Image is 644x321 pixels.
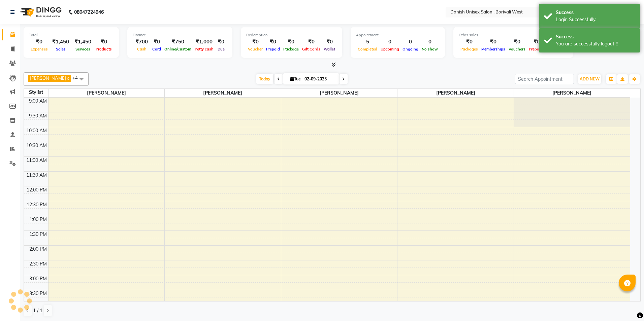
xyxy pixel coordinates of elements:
span: No show [420,47,440,51]
span: Wallet [322,47,337,51]
div: Stylist [24,89,48,96]
span: Products [94,47,114,51]
div: ₹0 [480,38,507,46]
iframe: chat widget [616,294,637,314]
div: 3:00 PM [28,275,48,282]
div: Finance [133,32,227,38]
div: Success [556,33,635,40]
div: 1:30 PM [28,231,48,238]
button: ADD NEW [578,74,601,84]
span: Gift Cards [300,47,322,51]
div: Success [556,9,635,16]
span: Petty cash [193,47,215,51]
span: Due [216,47,226,51]
div: 11:30 AM [25,172,48,179]
span: Prepaids [527,47,546,51]
span: Memberships [480,47,507,51]
div: Redemption [246,32,337,38]
div: ₹0 [94,38,114,46]
div: 2:00 PM [28,246,48,253]
div: Other sales [459,32,568,38]
div: You are successfully logout !! [556,40,635,47]
span: [PERSON_NAME] [514,89,630,97]
span: Tue [289,76,302,81]
div: ₹0 [507,38,527,46]
span: [PERSON_NAME] [30,75,66,81]
span: Voucher [246,47,264,51]
div: ₹0 [215,38,227,46]
div: ₹0 [459,38,480,46]
span: [PERSON_NAME] [165,89,281,97]
div: ₹1,000 [193,38,215,46]
b: 08047224946 [74,3,104,22]
span: Ongoing [401,47,420,51]
span: [PERSON_NAME] [49,89,165,97]
div: ₹750 [163,38,193,46]
span: Package [282,47,300,51]
div: 9:30 AM [28,112,48,119]
div: ₹1,450 [72,38,94,46]
div: ₹0 [264,38,282,46]
span: 1 / 1 [33,307,42,314]
div: ₹0 [246,38,264,46]
div: ₹700 [133,38,151,46]
div: 0 [379,38,401,46]
input: Search Appointment [515,74,574,84]
div: 0 [420,38,440,46]
span: Sales [54,47,67,51]
div: 10:00 AM [25,127,48,134]
img: logo [17,3,63,22]
span: Expenses [29,47,50,51]
span: [PERSON_NAME] [397,89,514,97]
div: ₹0 [322,38,337,46]
div: 12:30 PM [25,201,48,208]
span: Packages [459,47,480,51]
div: 11:00 AM [25,157,48,164]
div: 5 [356,38,379,46]
span: [PERSON_NAME] [281,89,397,97]
span: +4 [72,75,83,80]
div: Login Successfully. [556,16,635,23]
span: Today [256,74,273,84]
div: ₹0 [527,38,546,46]
div: ₹1,450 [50,38,72,46]
div: ₹0 [151,38,163,46]
div: 9:00 AM [28,98,48,105]
span: Services [74,47,92,51]
a: x [66,75,69,81]
span: Upcoming [379,47,401,51]
div: 1:00 PM [28,216,48,223]
div: Total [29,32,114,38]
div: 12:00 PM [25,186,48,193]
div: Appointment [356,32,440,38]
div: 10:30 AM [25,142,48,149]
div: 3:30 PM [28,290,48,297]
div: ₹0 [282,38,300,46]
span: Cash [135,47,148,51]
div: 2:30 PM [28,260,48,267]
span: Completed [356,47,379,51]
span: Vouchers [507,47,527,51]
div: ₹0 [300,38,322,46]
span: Prepaid [264,47,282,51]
span: Card [151,47,163,51]
input: 2025-09-02 [302,74,336,84]
span: ADD NEW [580,76,600,81]
span: Online/Custom [163,47,193,51]
div: 0 [401,38,420,46]
div: ₹0 [29,38,50,46]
